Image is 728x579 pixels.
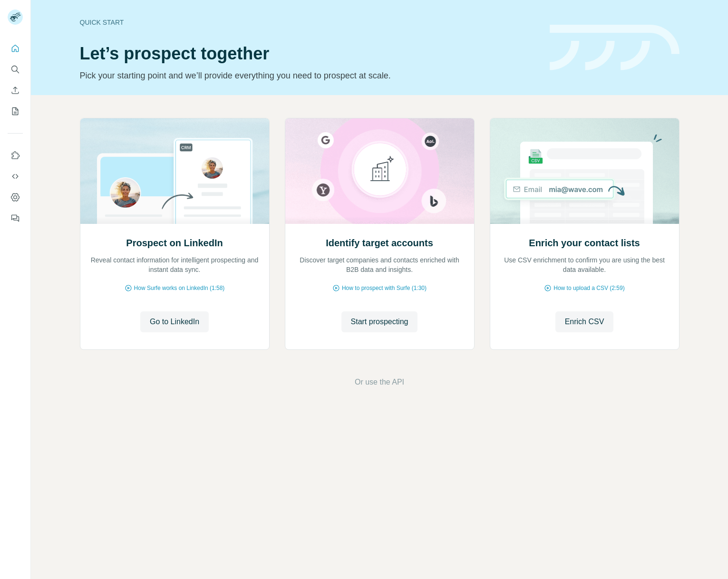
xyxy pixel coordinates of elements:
[553,284,624,292] span: How to upload a CSV (2:59)
[550,25,679,71] img: banner
[355,376,404,388] button: Or use the API
[351,316,408,328] span: Start prospecting
[342,284,427,292] span: How to prospect with Surfe (1:30)
[8,147,23,164] button: Use Surfe on LinkedIn
[134,284,225,292] span: How Surfe works on LinkedIn (1:58)
[565,316,604,328] span: Enrich CSV
[490,118,679,224] img: Enrich your contact lists
[8,61,23,78] button: Search
[90,255,260,274] p: Reveal contact information for intelligent prospecting and instant data sync.
[126,236,223,250] h2: Prospect on LinkedIn
[80,44,538,63] h1: Let’s prospect together
[8,103,23,120] button: My lists
[8,40,23,57] button: Quick start
[80,18,538,27] div: Quick start
[140,311,209,332] button: Go to LinkedIn
[80,118,270,224] img: Prospect on LinkedIn
[8,210,23,227] button: Feedback
[555,311,614,332] button: Enrich CSV
[8,189,23,206] button: Dashboard
[8,168,23,185] button: Use Surfe API
[295,255,465,274] p: Discover target companies and contacts enriched with B2B data and insights.
[150,316,199,328] span: Go to LinkedIn
[326,236,433,250] h2: Identify target accounts
[8,82,23,99] button: Enrich CSV
[500,255,670,274] p: Use CSV enrichment to confirm you are using the best data available.
[529,236,640,250] h2: Enrich your contact lists
[285,118,475,224] img: Identify target accounts
[80,69,538,82] p: Pick your starting point and we’ll provide everything you need to prospect at scale.
[341,311,418,332] button: Start prospecting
